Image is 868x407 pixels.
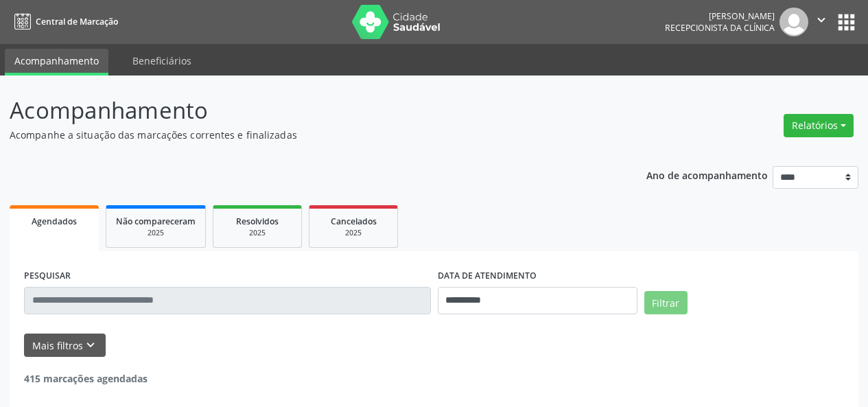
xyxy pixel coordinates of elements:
strong: 415 marcações agendadas [24,372,148,385]
button:  [808,8,834,36]
img: img [779,8,808,36]
p: Acompanhamento [10,93,604,128]
label: DATA DE ATENDIMENTO [438,266,537,287]
span: Central de Marcação [36,16,118,27]
div: 2025 [319,228,388,238]
button: Relatórios [784,114,854,137]
span: Resolvidos [236,216,279,227]
span: Cancelados [331,216,377,227]
div: [PERSON_NAME] [665,10,775,22]
button: Mais filtroskeyboard_arrow_down [24,334,106,358]
button: Filtrar [644,291,688,314]
a: Beneficiários [123,49,201,73]
i: keyboard_arrow_down [83,338,98,353]
a: Acompanhamento [5,49,108,75]
p: Acompanhe a situação das marcações correntes e finalizadas [10,128,604,142]
i:  [814,12,829,27]
div: 2025 [116,228,196,238]
label: PESQUISAR [24,266,71,287]
span: Não compareceram [116,216,196,227]
a: Central de Marcação [10,10,118,33]
p: Ano de acompanhamento [646,166,768,183]
button: apps [834,10,858,34]
span: Agendados [32,216,77,227]
div: 2025 [223,228,292,238]
span: Recepcionista da clínica [665,22,775,34]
